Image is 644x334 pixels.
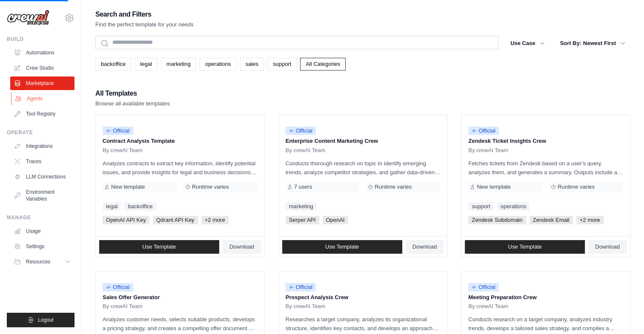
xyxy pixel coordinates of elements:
a: Download [223,240,261,254]
p: Researches a target company, analyzes its organizational structure, identifies key contacts, and ... [286,315,441,333]
a: Crew Studio [10,61,74,75]
span: Use Template [508,243,542,250]
a: legal [135,58,157,71]
p: Analyzes contracts to extract key information, identify potential issues, and provide insights fo... [103,159,258,177]
span: Zendesk Subdomain [468,216,526,224]
span: By crewAI Team [286,303,326,310]
a: Download [588,240,627,254]
span: 7 users [294,184,312,190]
span: Official [468,127,499,135]
span: Runtime varies [558,184,595,190]
p: Enterprise Content Marketing Crew [286,137,441,145]
span: Official [103,283,133,292]
h2: All Templates [95,88,170,99]
span: Use Template [142,243,176,250]
button: Resources [10,255,74,269]
a: marketing [161,58,196,71]
span: By crewAI Team [103,147,143,154]
div: Build [7,36,74,42]
a: Download [406,240,444,254]
a: backoffice [124,202,156,211]
a: Use Template [465,240,585,254]
span: Use Template [325,243,359,250]
p: Conducts research on a target company, analyzes industry trends, develops a tailored sales strate... [468,315,623,333]
a: sales [240,58,264,71]
span: Resources [26,258,50,265]
h2: Search and Filters [95,8,194,20]
a: Tool Registry [10,107,74,121]
a: Use Template [282,240,402,254]
a: Agents [11,92,75,105]
span: OpenAI [323,216,348,224]
span: +2 more [201,216,229,224]
a: marketing [286,202,317,211]
span: Serper API [286,216,319,224]
a: operations [497,202,530,211]
a: LLM Connections [10,170,74,184]
span: By crewAI Team [103,303,143,310]
img: Logo [7,10,49,26]
span: Official [468,283,499,292]
button: Logout [7,313,74,327]
a: Environment Variables [10,185,74,206]
span: Logout [38,317,54,323]
a: backoffice [95,58,131,71]
span: Official [286,127,316,135]
a: Usage [10,224,74,238]
span: By crewAI Team [468,147,508,154]
span: New template [111,184,145,190]
span: Official [103,127,133,135]
a: All Categories [300,58,346,71]
a: legal [103,202,121,211]
span: New template [477,184,510,190]
a: Use Template [99,240,219,254]
span: By crewAI Team [286,147,326,154]
a: Settings [10,240,74,253]
span: By crewAI Team [468,303,508,310]
p: Conducts thorough research on topic to identify emerging trends, analyze competitor strategies, a... [286,159,441,177]
p: Prospect Analysis Crew [286,293,441,302]
a: operations [200,58,237,71]
span: Zendesk Email [530,216,573,224]
span: Download [595,243,620,250]
p: Fetches tickets from Zendesk based on a user's query, analyzes them, and generates a summary. Out... [468,159,623,177]
p: Contract Analysis Template [103,137,258,145]
button: Use Case [505,36,550,51]
span: Official [286,283,316,292]
span: Download [412,243,437,250]
span: Qdrant API Key [153,216,198,224]
span: Runtime varies [192,184,229,190]
a: Integrations [10,139,74,153]
span: Download [229,243,254,250]
div: Manage [7,214,74,221]
a: Marketplace [10,76,74,90]
p: Analyzes customer needs, selects suitable products, develops a pricing strategy, and creates a co... [103,315,258,333]
p: Meeting Preparation Crew [468,293,623,302]
span: OpenAI API Key [103,216,149,224]
div: Operate [7,129,74,136]
a: support [468,202,493,211]
p: Zendesk Ticket Insights Crew [468,137,623,145]
a: Traces [10,155,74,168]
p: Find the perfect template for your needs [95,20,194,29]
p: Browse all available templates [95,99,170,108]
button: Sort By: Newest First [555,36,630,51]
a: support [267,58,297,71]
span: +2 more [576,216,604,224]
p: Sales Offer Generator [103,293,258,302]
a: Automations [10,46,74,59]
span: Runtime varies [375,184,412,190]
